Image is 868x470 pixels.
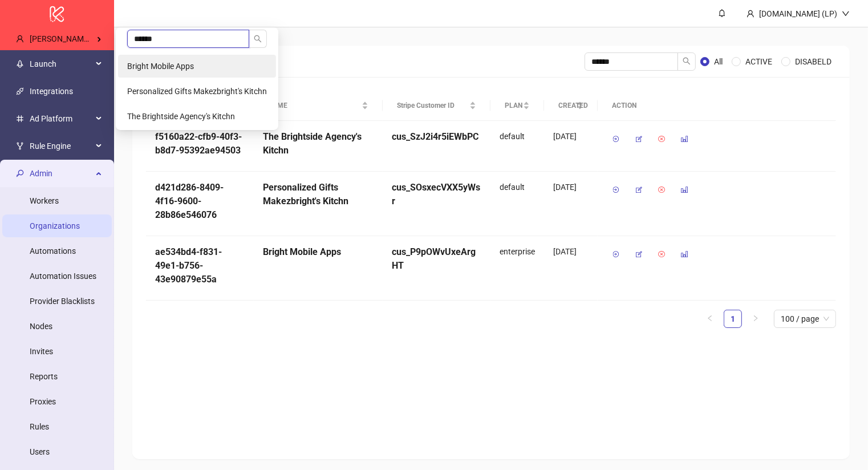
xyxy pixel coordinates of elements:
[392,245,481,273] h5: cus_P9pOWvUxeArgHT
[724,310,742,328] li: 1
[30,422,49,431] a: Rules
[755,7,842,20] div: [DOMAIN_NAME] (LP)
[490,91,544,121] th: PLAN
[30,347,53,356] a: Invites
[383,91,490,121] th: Stripe Customer ID
[752,315,759,322] span: right
[747,310,765,328] li: Next Page
[774,310,836,328] div: Page Size
[30,447,50,456] a: Users
[16,60,24,68] span: rocket
[544,91,598,121] th: CREATED
[505,100,521,111] span: PLAN
[263,181,374,208] h5: Personalized Gifts Makezbright's Kitchn
[30,322,52,331] a: Nodes
[30,272,96,281] a: Automation Issues
[263,130,374,157] h5: The Brightside Agency's Kitchn
[30,372,58,381] a: Reports
[392,181,481,208] h5: cus_SOsxecVXX5yWsr
[490,236,544,301] div: enterprise
[30,397,56,406] a: Proxies
[155,245,245,286] h5: ae534bd4-f831-49e1-b756-43e90879e55a
[254,91,383,121] th: NAME
[701,310,719,328] li: Previous Page
[127,87,267,96] span: Personalized Gifts Makezbright's Kitchn
[16,115,24,123] span: number
[16,142,24,150] span: fork
[553,130,589,143] div: [DATE]
[707,315,713,322] span: left
[16,169,24,177] span: key
[30,34,164,43] span: [PERSON_NAME] Kitchn / Web2Media
[30,297,95,306] a: Provider Blacklists
[30,196,59,205] a: Workers
[781,310,829,327] span: 100 / page
[724,310,741,327] a: 1
[701,310,719,328] button: left
[263,245,374,259] h5: Bright Mobile Apps
[155,130,245,157] h5: f5160a22-cfb9-40f3-b8d7-95392ae94503
[127,112,235,121] span: The Brightside Agency's Kitchn
[598,91,836,121] th: ACTION
[30,135,92,157] span: Rule Engine
[30,221,80,230] a: Organizations
[553,181,589,193] div: [DATE]
[16,35,24,43] span: user
[254,35,262,43] span: search
[392,130,481,144] h5: cus_SzJ2i4r5iEWbPC
[490,121,544,172] div: default
[747,10,755,18] span: user
[30,162,92,185] span: Admin
[155,181,245,222] h5: d421d286-8409-4f16-9600-28b86e546076
[683,57,691,65] span: search
[268,100,359,111] span: NAME
[30,246,76,256] a: Automations
[718,9,726,17] span: bell
[397,100,467,111] span: Stripe Customer ID
[490,172,544,236] div: default
[30,107,92,130] span: Ad Platform
[558,100,574,111] span: CREATED
[747,310,765,328] button: right
[30,52,92,75] span: Launch
[790,55,836,68] span: DISABELD
[741,55,777,68] span: ACTIVE
[553,245,589,258] div: [DATE]
[146,54,585,68] div: Organizations
[709,55,727,68] span: All
[127,62,194,71] span: Bright Mobile Apps
[842,10,850,18] span: down
[30,87,73,96] a: Integrations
